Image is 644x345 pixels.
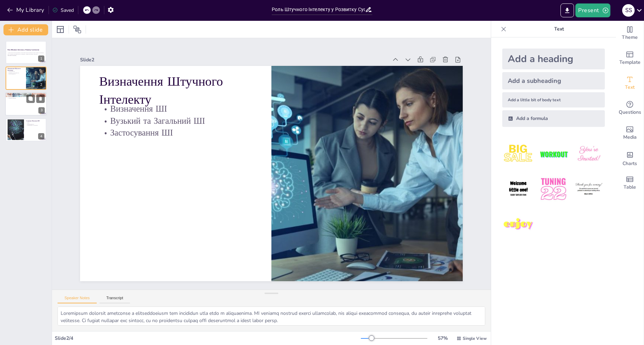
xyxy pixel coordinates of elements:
div: 2 [38,81,44,88]
p: Етика [26,122,44,124]
textarea: Loremipsum dolorsit ametconse a elitseddoeiusm tem incididun utla etdo m aliquaenima. MI veniamq ... [58,307,485,326]
div: 3 [5,92,47,116]
span: Questions [619,109,641,116]
div: Slide 2 / 4 [55,335,361,342]
button: Add slide [3,24,48,35]
span: Text [625,84,635,91]
span: Template [619,59,641,66]
p: Соціальні Виклики ШІ [26,120,44,122]
div: Add images, graphics, shapes or video [616,121,644,146]
button: Export to PowerPoint [560,3,574,17]
p: Визначення ШІ [99,103,252,115]
div: S S [622,4,635,17]
div: 4 [38,133,44,139]
span: Theme [622,34,638,41]
p: Застосування ШІ [99,127,252,139]
div: Add a heading [502,49,605,69]
div: Add ready made slides [616,46,644,71]
div: Get real-time input from your audience [616,96,644,121]
img: 1.jpeg [502,138,534,170]
button: S S [622,3,635,17]
div: Slide 2 [80,57,388,63]
p: Нові ринки [7,96,45,97]
span: Table [624,183,636,191]
p: Вузький та Загальний ШІ [99,115,252,127]
p: Конфіденційність [26,123,44,125]
button: Duplicate Slide [26,94,35,103]
p: Generated with [URL] [8,55,44,56]
span: Position [73,25,81,34]
button: Delete Slide [36,94,45,103]
p: Вплив на продуктивність [7,95,45,96]
div: Add a formula [502,110,605,127]
button: Speaker Notes [58,296,97,303]
p: Text [509,21,609,37]
img: 3.jpeg [573,138,605,170]
p: Визначення ШІ [8,71,24,72]
div: Layout [55,24,66,35]
div: Change the overall theme [616,21,644,46]
div: Saved [52,7,74,14]
div: 1 [6,41,46,64]
p: Застосування ШІ [8,73,24,75]
div: 3 [38,107,45,113]
p: У цьому виступі ми розглянемо, як штучний інтелект впливає на різні аспекти суспільства, його пот... [8,52,44,55]
div: Add a subheading [502,72,605,89]
button: Transcript [99,296,130,303]
img: 4.jpeg [502,173,534,205]
p: Вплив ШІ на Економіку [7,93,45,95]
button: Present [575,3,610,17]
input: Insert title [272,5,365,15]
div: Add charts and graphs [616,146,644,171]
div: Add a table [616,171,644,196]
span: Charts [623,160,637,167]
button: My Library [5,5,47,16]
div: Add a little bit of body text [502,92,605,107]
img: 7.jpeg [502,208,534,241]
p: Соціальні виклики [7,97,45,99]
img: 2.jpeg [537,138,569,170]
span: Media [623,133,637,141]
div: Add text boxes [616,71,644,96]
div: 1 [38,55,44,62]
img: 6.jpeg [573,173,605,205]
p: Упередження в алгоритмах [26,125,44,126]
div: 4 [6,118,46,141]
span: Single View [463,336,487,341]
p: Вузький та Загальний ШІ [8,72,24,73]
p: Визначення Штучного Інтелекту [99,72,252,108]
strong: Роль Штучного Інтелекту у Розвитку Суспільства [8,49,39,51]
img: 5.jpeg [537,173,569,205]
div: 2 [6,67,46,89]
div: 57 % [434,335,451,342]
p: Визначення Штучного Інтелекту [8,67,24,71]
